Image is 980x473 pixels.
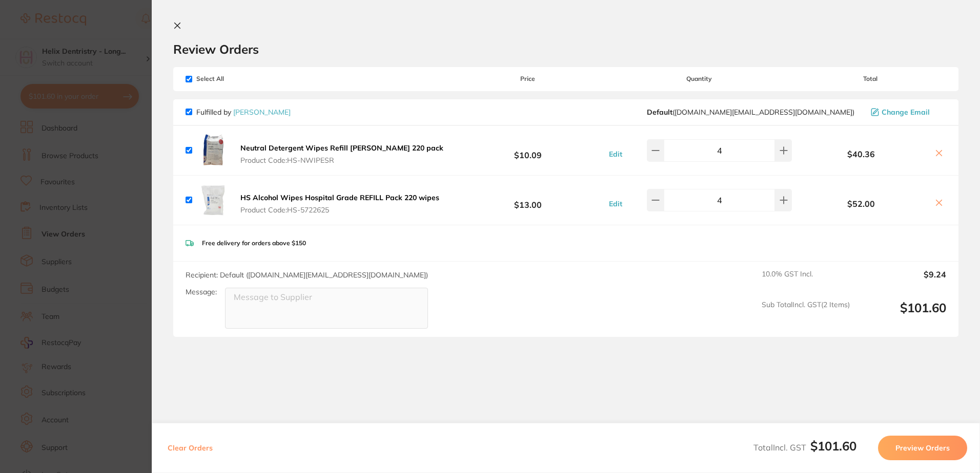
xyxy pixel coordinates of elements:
[762,300,850,329] span: Sub Total Incl. GST ( 2 Items)
[202,240,306,247] p: Free delivery for orders above $150
[794,199,928,208] b: $52.00
[196,134,229,167] img: ZnpneXQ4dg
[240,143,443,153] b: Neutral Detergent Wipes Refill [PERSON_NAME] 220 pack
[858,300,946,329] output: $101.60
[604,75,794,82] span: Quantity
[606,149,625,159] button: Edit
[606,199,625,208] button: Edit
[196,184,229,217] img: cHRtbGozNA
[240,193,439,202] b: HS Alcohol Wipes Hospital Grade REFILL Pack 220 wipes
[810,438,856,454] b: $101.60
[237,143,446,165] button: Neutral Detergent Wipes Refill [PERSON_NAME] 220 pack Product Code:HS-NWIPESR
[237,193,442,214] button: HS Alcohol Wipes Hospital Grade REFILL Pack 220 wipes Product Code:HS-5722625
[868,107,946,117] button: Change Email
[647,107,672,117] b: Default
[762,270,850,292] span: 10.0 % GST Incl.
[753,442,856,453] span: Total Incl. GST
[186,288,217,296] label: Message:
[240,206,439,214] span: Product Code: HS-5722625
[173,41,958,57] h2: Review Orders
[794,149,928,159] b: $40.36
[647,108,854,116] span: customer.care@henryschein.com.au
[186,75,288,82] span: Select All
[196,108,291,116] p: Fulfilled by
[858,270,946,292] output: $9.24
[186,270,428,279] span: Recipient: Default ( [DOMAIN_NAME][EMAIL_ADDRESS][DOMAIN_NAME] )
[165,436,216,460] button: Clear Orders
[882,108,930,116] span: Change Email
[452,190,604,209] b: $13.00
[794,75,946,82] span: Total
[240,156,443,164] span: Product Code: HS-NWIPESR
[233,107,291,117] a: [PERSON_NAME]
[452,141,604,160] b: $10.09
[878,436,967,460] button: Preview Orders
[452,75,604,82] span: Price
